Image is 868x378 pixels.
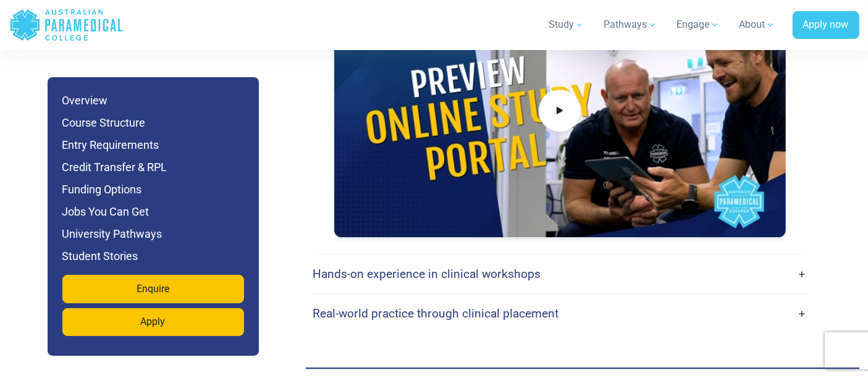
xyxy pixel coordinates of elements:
a: About [732,7,783,42]
a: Apply now [793,11,859,40]
a: Pathways [597,7,665,42]
a: Australian Paramedical College [9,5,124,45]
a: Engage [670,7,727,42]
a: Hands-on experience in clinical workshops [313,259,807,288]
a: Real-world practice through clinical placement [313,299,807,328]
h4: Hands-on experience in clinical workshops [313,267,541,281]
h4: Real-world practice through clinical placement [313,306,559,321]
a: Study [542,7,592,42]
